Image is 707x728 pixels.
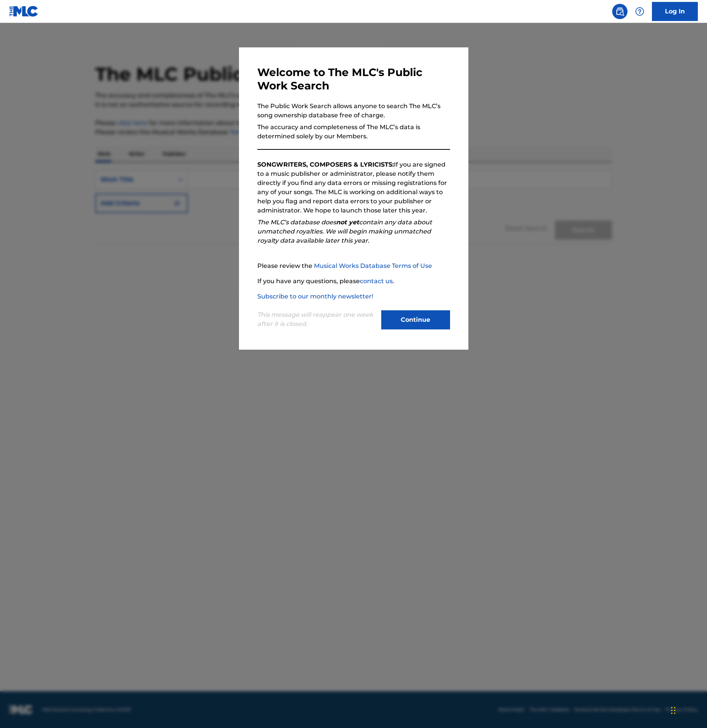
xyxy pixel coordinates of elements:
div: Drag [671,699,676,722]
p: The accuracy and completeness of The MLC’s data is determined solely by our Members. [257,123,450,141]
button: Continue [381,310,450,329]
a: Log In [652,2,698,21]
iframe: Chat Widget [669,691,707,728]
strong: SONGWRITERS, COMPOSERS & LYRICISTS: [257,161,394,168]
h3: Welcome to The MLC's Public Work Search [257,66,450,92]
em: The MLC’s database does contain any data about unmatched royalties. We will begin making unmatche... [257,219,432,244]
p: Please review the [257,261,450,271]
a: Musical Works Database Terms of Use [314,262,432,269]
p: If you are signed to a music publisher or administrator, please notify them directly if you find ... [257,160,450,215]
a: Public Search [612,4,627,19]
img: search [615,7,624,16]
a: contact us [360,277,393,285]
div: Help [632,4,647,19]
p: This message will reappear one week after it is closed. [257,310,377,329]
p: If you have any questions, please . [257,277,450,286]
p: The Public Work Search allows anyone to search The MLC’s song ownership database free of charge. [257,102,450,120]
strong: not yet [336,219,359,226]
img: MLC Logo [9,6,39,17]
img: help [635,7,644,16]
a: Subscribe to our monthly newsletter! [257,293,373,300]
